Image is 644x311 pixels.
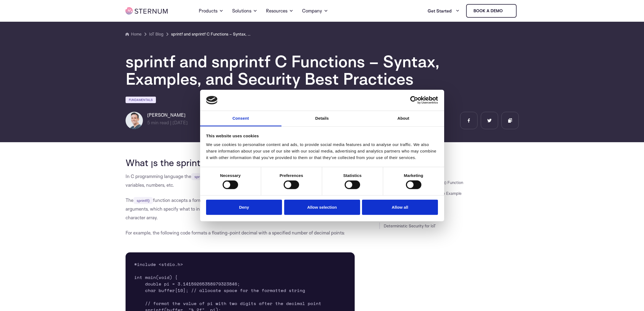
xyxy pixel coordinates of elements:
a: Details [281,111,363,126]
a: Company [302,1,328,21]
a: Book a demo [466,4,517,18]
p: The function accepts a format string as its initial argument, followed by a varying number of ext... [126,196,355,222]
button: Allow all [362,199,438,215]
a: Home [126,31,142,37]
code: sprintf() [133,197,153,204]
h1: sprintf and snprintf C Functions – Syntax, Examples, and Security Best Practices [126,53,451,87]
img: sternum iot [505,9,509,13]
p: For example, the following code formats a floating-point decimal with a specified number of decim... [126,229,355,237]
a: About [363,111,444,126]
div: This website uses cookies [206,133,438,139]
a: Consent [200,111,281,126]
a: Get Started [428,5,460,16]
a: sprintf and snprintf C Functions – Syntax, Examples, and Security Best Practices [171,31,252,37]
span: [DATE] [172,120,188,125]
button: Deny [206,199,282,215]
h2: What ןs the sprintf() Function [126,157,355,168]
span: 5 [147,120,150,125]
a: Products [199,1,223,21]
img: sternum iot [126,7,168,14]
h6: [PERSON_NAME] [147,112,188,118]
strong: Statistics [343,173,362,178]
p: In C programming language the function is used for formatting strings through the merger of text ... [126,172,355,189]
strong: Marketing [404,173,423,178]
img: Igal Zeifman [126,112,143,129]
button: Allow selection [284,199,360,215]
code: sprintf() [191,173,211,180]
a: Solutions [232,1,257,21]
a: Deterministic Security for IoT [384,223,436,229]
div: We use cookies to personalise content and ads, to provide social media features and to analyse ou... [206,141,438,161]
a: Fundamentals [126,97,156,103]
a: Resources [266,1,293,21]
img: logo [206,96,217,104]
h3: JUMP TO SECTION [379,157,519,162]
strong: Necessary [220,173,241,178]
a: Usercentrics Cookiebot - opens in a new window [390,96,438,104]
a: IoT Blog [149,31,164,37]
span: min read | [147,120,171,125]
strong: Preferences [280,173,303,178]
